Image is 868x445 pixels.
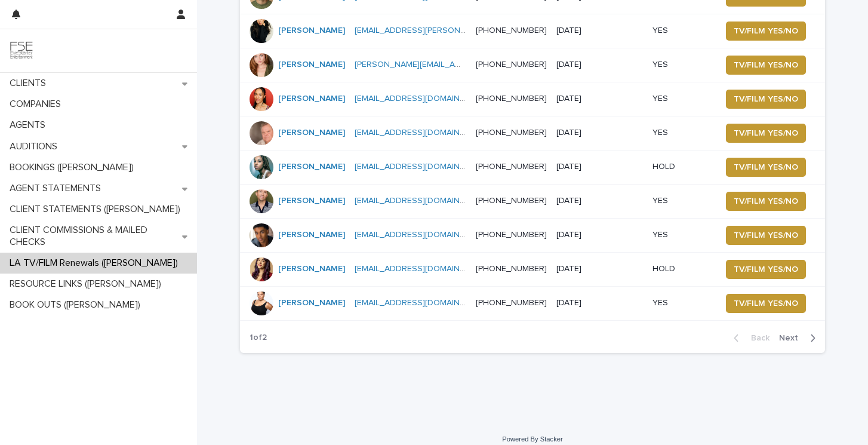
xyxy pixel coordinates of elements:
p: [DATE] [556,94,643,104]
a: [PHONE_NUMBER] [476,231,547,239]
a: [EMAIL_ADDRESS][DOMAIN_NAME] [355,162,490,171]
a: [PERSON_NAME] [278,162,345,172]
span: Next [779,334,805,342]
p: YES [652,298,712,308]
a: [PERSON_NAME] [278,26,345,36]
p: AGENT STATEMENTS [5,183,110,194]
button: TV/FILM YES/NO [726,158,806,177]
p: [DATE] [556,196,643,206]
img: 9JgRvJ3ETPGCJDhvPVA5 [10,39,33,63]
span: TV/FILM YES/NO [734,161,798,173]
p: BOOKINGS ([PERSON_NAME]) [5,162,143,173]
p: AUDITIONS [5,141,67,152]
p: [DATE] [556,298,643,308]
span: TV/FILM YES/NO [734,93,798,105]
p: YES [652,230,712,240]
p: CLIENT COMMISSIONS & MAILED CHECKS [5,225,182,247]
a: [EMAIL_ADDRESS][DOMAIN_NAME] [355,299,490,307]
a: [EMAIL_ADDRESS][DOMAIN_NAME] [355,94,490,103]
p: RESOURCE LINKS ([PERSON_NAME]) [5,278,171,290]
button: TV/FILM YES/NO [726,22,806,41]
span: TV/FILM YES/NO [734,127,798,139]
tr: [PERSON_NAME] [EMAIL_ADDRESS][DOMAIN_NAME] [PHONE_NUMBER] [DATE]YESTV/FILM YES/NO [240,218,825,252]
button: TV/FILM YES/NO [726,90,806,109]
button: TV/FILM YES/NO [726,56,806,75]
button: Next [774,333,825,343]
button: TV/FILM YES/NO [726,226,806,245]
button: Back [724,333,774,343]
span: TV/FILM YES/NO [734,25,798,37]
a: [PERSON_NAME] [278,94,345,104]
a: [PHONE_NUMBER] [476,26,547,35]
a: [EMAIL_ADDRESS][DOMAIN_NAME] [355,128,490,137]
p: [DATE] [556,60,643,70]
tr: [PERSON_NAME] [EMAIL_ADDRESS][DOMAIN_NAME] [PHONE_NUMBER] [DATE]YESTV/FILM YES/NO [240,116,825,150]
a: [EMAIL_ADDRESS][DOMAIN_NAME] [355,231,490,239]
a: [EMAIL_ADDRESS][PERSON_NAME][DOMAIN_NAME] [355,26,555,35]
span: TV/FILM YES/NO [734,195,798,207]
a: [PERSON_NAME] [278,230,345,240]
tr: [PERSON_NAME] [EMAIL_ADDRESS][DOMAIN_NAME] [PHONE_NUMBER]‬ [DATE]HOLDTV/FILM YES/NO [240,150,825,184]
p: YES [652,128,712,138]
span: Back [744,334,769,342]
a: [PERSON_NAME] [278,196,345,206]
a: [PHONE_NUMBER] [476,197,547,205]
tr: [PERSON_NAME] [EMAIL_ADDRESS][DOMAIN_NAME] [PHONE_NUMBER] [DATE]YESTV/FILM YES/NO [240,82,825,116]
a: [PHONE_NUMBER] [476,299,547,307]
p: AGENTS [5,119,55,131]
a: [PERSON_NAME] [278,264,345,274]
button: TV/FILM YES/NO [726,294,806,313]
tr: [PERSON_NAME] [EMAIL_ADDRESS][DOMAIN_NAME] [PHONE_NUMBER] [DATE]YESTV/FILM YES/NO [240,184,825,218]
p: HOLD [652,264,712,274]
p: [DATE] [556,264,643,274]
a: [PHONE_NUMBER]‬ [476,162,547,171]
a: [PERSON_NAME] [278,298,345,308]
span: TV/FILM YES/NO [734,229,798,241]
p: LA TV/FILM Renewals ([PERSON_NAME]) [5,257,187,269]
p: YES [652,60,712,70]
p: 1 of 2 [240,323,276,352]
a: [PERSON_NAME][EMAIL_ADDRESS][DOMAIN_NAME] [355,60,555,69]
p: [DATE] [556,128,643,138]
p: [DATE] [556,26,643,36]
p: COMPANIES [5,99,70,110]
span: TV/FILM YES/NO [734,263,798,275]
a: [PERSON_NAME] [278,128,345,138]
tr: [PERSON_NAME] [EMAIL_ADDRESS][DOMAIN_NAME] [PHONE_NUMBER] [DATE]YESTV/FILM YES/NO [240,286,825,320]
button: TV/FILM YES/NO [726,260,806,279]
p: YES [652,94,712,104]
a: [PERSON_NAME] [278,60,345,70]
p: [DATE] [556,162,643,172]
a: Powered By Stacker [502,435,562,443]
a: [PHONE_NUMBER] [476,94,547,103]
button: TV/FILM YES/NO [726,124,806,143]
a: [PHONE_NUMBER] [476,60,547,69]
tr: [PERSON_NAME] [PERSON_NAME][EMAIL_ADDRESS][DOMAIN_NAME] [PHONE_NUMBER] [DATE]YESTV/FILM YES/NO [240,48,825,82]
a: [PHONE_NUMBER] [476,128,547,137]
a: [PHONE_NUMBER] [476,265,547,273]
p: BOOK OUTS ([PERSON_NAME]) [5,299,150,311]
a: [EMAIL_ADDRESS][DOMAIN_NAME] [355,265,490,273]
p: YES [652,26,712,36]
p: HOLD [652,162,712,172]
p: YES [652,196,712,206]
button: TV/FILM YES/NO [726,192,806,211]
p: CLIENT STATEMENTS ([PERSON_NAME]) [5,204,190,215]
a: [EMAIL_ADDRESS][DOMAIN_NAME] [355,197,490,205]
span: TV/FILM YES/NO [734,297,798,309]
tr: [PERSON_NAME] [EMAIL_ADDRESS][DOMAIN_NAME] [PHONE_NUMBER] [DATE]HOLDTV/FILM YES/NO [240,252,825,286]
tr: [PERSON_NAME] [EMAIL_ADDRESS][PERSON_NAME][DOMAIN_NAME] [PHONE_NUMBER] [DATE]YESTV/FILM YES/NO [240,14,825,48]
span: TV/FILM YES/NO [734,59,798,71]
p: CLIENTS [5,78,56,89]
p: [DATE] [556,230,643,240]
